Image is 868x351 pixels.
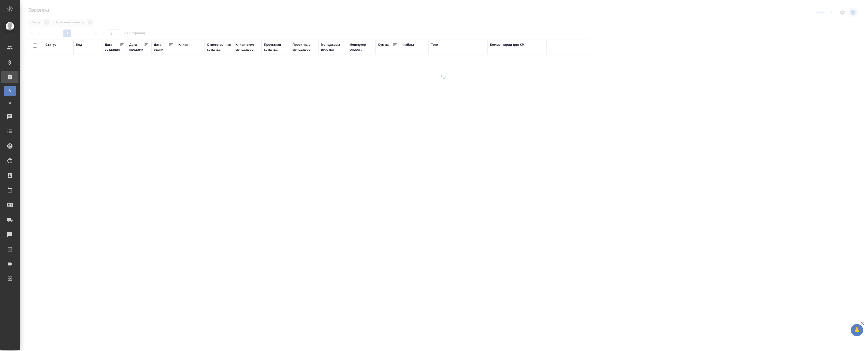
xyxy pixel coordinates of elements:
[349,42,373,52] div: Менеджер support
[45,42,57,47] div: Статус
[129,42,144,52] div: Дата продажи
[76,42,82,47] div: Код
[321,42,345,52] div: Менеджеры верстки
[6,88,14,93] span: В
[378,42,389,47] div: Сумма
[431,42,438,47] div: Тэги
[6,101,14,105] span: Ф
[4,98,16,108] a: Ф
[207,42,231,52] div: Ответственная команда
[853,325,861,335] span: 🙏
[105,42,120,52] div: Дата создания
[851,324,863,336] button: 🙏
[4,86,16,96] a: В
[235,42,259,52] div: Клиентские менеджеры
[292,42,316,52] div: Проектные менеджеры
[264,42,288,52] div: Проектная команда
[154,42,169,52] div: Дата сдачи
[403,42,414,47] div: Файлы
[178,42,190,47] div: Клиент
[490,42,524,47] div: Комментарии для КМ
